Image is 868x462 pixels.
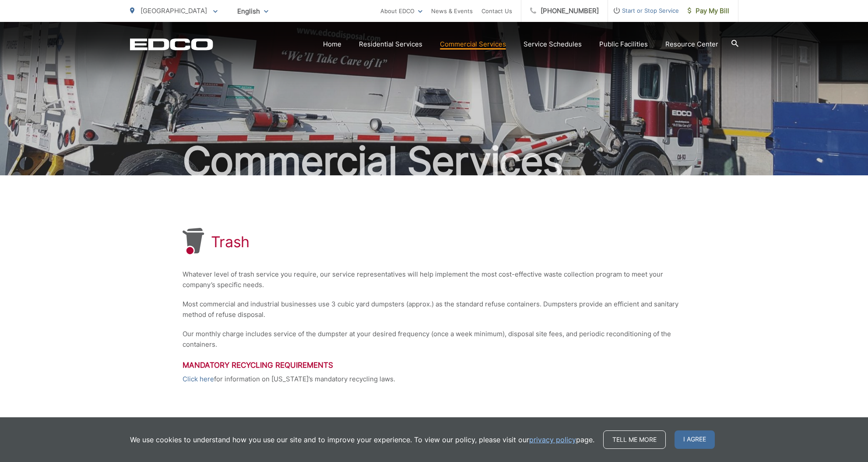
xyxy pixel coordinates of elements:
a: Click here [183,374,214,384]
p: for information on [US_STATE]’s mandatory recycling laws. [183,374,686,384]
a: Commercial Services [440,39,506,50]
h1: Trash [211,233,250,251]
h3: Mandatory Recycling Requirements [183,361,686,370]
a: About EDCO [380,6,422,16]
p: We use cookies to understand how you use our site and to improve your experience. To view our pol... [130,434,594,445]
p: Whatever level of trash service you require, our service representatives will help implement the ... [183,269,686,290]
a: Service Schedules [524,39,582,50]
a: Home [323,39,341,50]
a: privacy policy [529,434,576,445]
span: [GEOGRAPHIC_DATA] [141,7,207,15]
a: EDCD logo. Return to the homepage. [130,38,213,50]
a: News & Events [431,6,473,16]
span: I agree [675,430,715,449]
a: Public Facilities [599,39,648,50]
h2: Commercial Services [130,139,738,183]
p: Most commercial and industrial businesses use 3 cubic yard dumpsters (approx.) as the standard re... [183,299,686,320]
span: English [231,4,275,19]
span: Pay My Bill [688,6,729,16]
a: Tell me more [603,430,666,449]
a: Contact Us [481,6,512,16]
p: Our monthly charge includes service of the dumpster at your desired frequency (once a week minimu... [183,329,686,350]
a: Residential Services [359,39,422,50]
a: Resource Center [665,39,718,50]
